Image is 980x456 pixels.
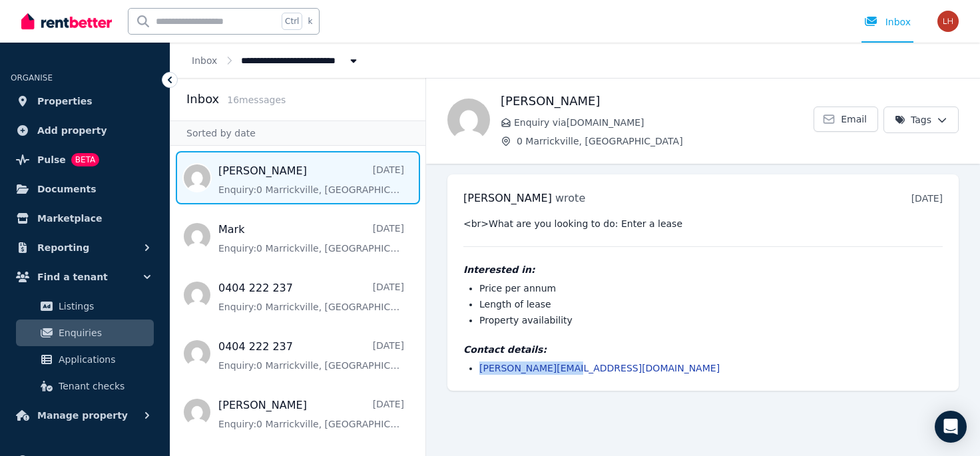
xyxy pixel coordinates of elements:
a: [PERSON_NAME][DATE]Enquiry:0 Marrickville, [GEOGRAPHIC_DATA]. [218,163,404,196]
button: Reporting [11,234,159,261]
a: Marketplace [11,205,159,232]
span: [PERSON_NAME] [463,192,552,204]
a: [PERSON_NAME][DATE]Enquiry:0 Marrickville, [GEOGRAPHIC_DATA]. [218,397,404,431]
a: Add property [11,117,159,144]
span: 16 message s [227,95,286,105]
span: BETA [71,153,99,166]
span: Applications [59,351,148,367]
span: Properties [37,93,93,109]
nav: Breadcrumb [170,43,381,78]
span: Manage property [37,407,128,423]
time: [DATE] [911,193,943,204]
li: Property availability [479,314,943,327]
div: Sorted by date [170,120,425,146]
h4: Interested in: [463,263,943,276]
a: Documents [11,176,159,202]
span: Tags [895,113,931,126]
li: Price per annum [479,282,943,295]
div: Open Intercom Messenger [935,411,967,443]
pre: <br>What are you looking to do: Enter a lease [463,217,943,230]
span: Marketplace [37,210,102,226]
h2: Inbox [186,90,219,109]
h4: Contact details: [463,343,943,356]
span: wrote [555,192,585,204]
a: Email [814,107,878,132]
a: Inbox [192,55,217,66]
span: Listings [59,298,148,314]
div: Inbox [864,15,911,29]
a: Listings [16,293,154,320]
a: Mark[DATE]Enquiry:0 Marrickville, [GEOGRAPHIC_DATA]. [218,222,404,255]
a: 0404 222 237[DATE]Enquiry:0 Marrickville, [GEOGRAPHIC_DATA]. [218,339,404,372]
span: Ctrl [282,13,302,30]
h1: [PERSON_NAME] [501,92,814,111]
img: Phillip Lakis [447,99,490,141]
button: Tags [883,107,959,133]
a: Applications [16,346,154,373]
span: k [308,16,312,27]
a: [PERSON_NAME][EMAIL_ADDRESS][DOMAIN_NAME] [479,363,720,373]
img: RentBetter [21,11,112,31]
li: Length of lease [479,298,943,311]
span: Enquiry via [DOMAIN_NAME] [514,116,814,129]
span: Add property [37,122,107,138]
span: Find a tenant [37,269,108,285]
img: LINDA HAMAMDJIAN [937,11,959,32]
a: 0404 222 237[DATE]Enquiry:0 Marrickville, [GEOGRAPHIC_DATA]. [218,280,404,314]
a: Tenant checks [16,373,154,399]
span: 0 Marrickville, [GEOGRAPHIC_DATA] [517,134,814,148]
span: Documents [37,181,97,197]
span: Reporting [37,240,89,256]
a: PulseBETA [11,146,159,173]
button: Manage property [11,402,159,429]
a: Enquiries [16,320,154,346]
button: Find a tenant [11,264,159,290]
span: ORGANISE [11,73,53,83]
a: Properties [11,88,159,114]
span: Enquiries [59,325,148,341]
span: Email [841,113,867,126]
span: Tenant checks [59,378,148,394]
span: Pulse [37,152,66,168]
